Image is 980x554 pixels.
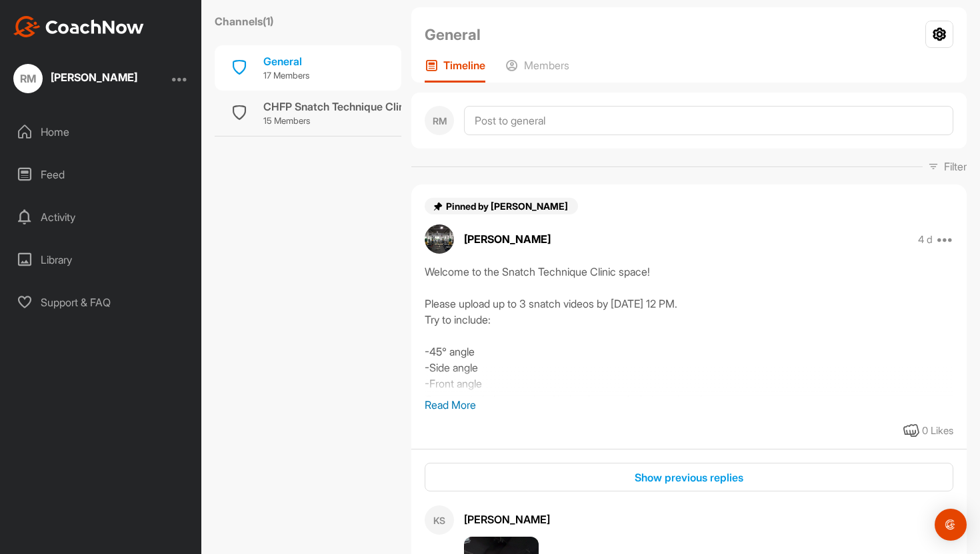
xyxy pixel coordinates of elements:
img: pin [433,201,443,212]
p: Members [524,59,569,72]
div: Show previous replies [435,469,943,485]
div: Support & FAQ [7,286,195,319]
p: [PERSON_NAME] [464,231,551,247]
p: 17 Members [263,69,309,83]
p: 15 Members [263,115,440,128]
div: CHFP Snatch Technique Clinic 8/24 [263,99,440,115]
div: Library [7,243,195,276]
div: Activity [7,200,195,234]
div: 0 Likes [922,423,953,439]
img: avatar [425,224,454,254]
button: Show previous replies [425,463,953,491]
p: 4 d [918,233,933,246]
p: Read More [425,397,953,413]
label: Channels ( 1 ) [215,13,273,29]
p: Timeline [443,59,485,72]
img: CoachNow [13,16,144,37]
div: General [263,53,309,69]
div: [PERSON_NAME] [464,511,953,527]
span: Pinned by [PERSON_NAME] [446,200,570,212]
div: Feed [7,158,195,191]
div: Open Intercom Messenger [935,509,967,541]
p: Filter [944,158,967,174]
div: KS [425,505,454,535]
h2: General [425,23,481,46]
div: [PERSON_NAME] [51,72,137,83]
div: RM [425,106,454,135]
div: Home [7,115,195,148]
div: RM [13,64,43,93]
div: Welcome to the Snatch Technique Clinic space! Please upload up to 3 snatch videos by [DATE] 12 PM... [425,264,953,397]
